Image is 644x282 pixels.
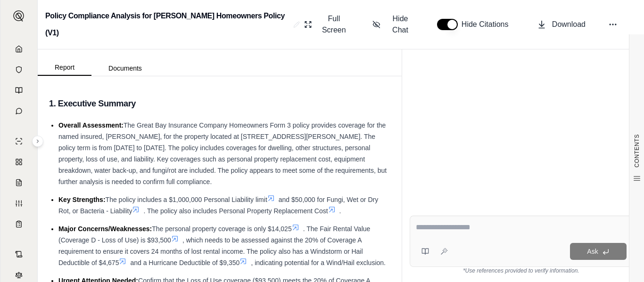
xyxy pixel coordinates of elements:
span: Full Screen [318,13,350,36]
button: Hide Chat [369,9,418,40]
span: Hide Chat [386,13,414,36]
span: Major Concerns/Weaknesses: [58,225,152,233]
span: , indicating potential for a Wind/Hail exclusion. [251,259,386,266]
span: Overall Assessment: [58,121,124,129]
button: Expand sidebar [9,7,28,25]
a: Policy Comparisons [6,153,32,171]
span: . The policy also includes Personal Property Replacement Cost [143,207,328,215]
a: Documents Vault [6,60,32,79]
img: Expand sidebar [13,10,25,22]
span: Key Strengths: [58,196,106,203]
span: Ask [587,248,598,255]
span: The personal property coverage is only $14,025 [152,225,292,233]
a: Home [6,40,32,58]
a: Custom Report [6,194,32,213]
span: , which needs to be assessed against the 20% of Coverage A requirement to ensure it covers 24 mon... [58,236,363,266]
span: The Great Bay Insurance Company Homeowners Form 3 policy provides coverage for the named insured,... [58,121,387,185]
a: Prompt Library [6,81,32,100]
span: The policy includes a $1,000,000 Personal Liability limit [106,196,267,203]
button: Full Screen [300,9,354,40]
h2: Policy Compliance Analysis for [PERSON_NAME] Homeowners Policy (V1) [45,8,289,41]
button: Expand sidebar [32,136,43,147]
a: Single Policy [6,132,32,151]
a: Coverage Table [6,215,32,234]
button: Download [533,15,589,34]
a: Chat [6,102,32,121]
span: . [339,207,341,215]
span: Download [552,19,586,30]
a: Contract Analysis [6,245,32,264]
div: *Use references provided to verify information. [410,267,633,274]
a: Claim Coverage [6,173,32,192]
span: and a Hurricane Deductible of $9,350 [130,259,239,266]
span: CONTENTS [633,134,641,168]
span: Hide Citations [462,19,514,30]
button: Report [38,60,91,76]
h3: 1. Executive Summary [49,95,390,112]
button: Ask [570,243,627,260]
button: Documents [91,61,159,76]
